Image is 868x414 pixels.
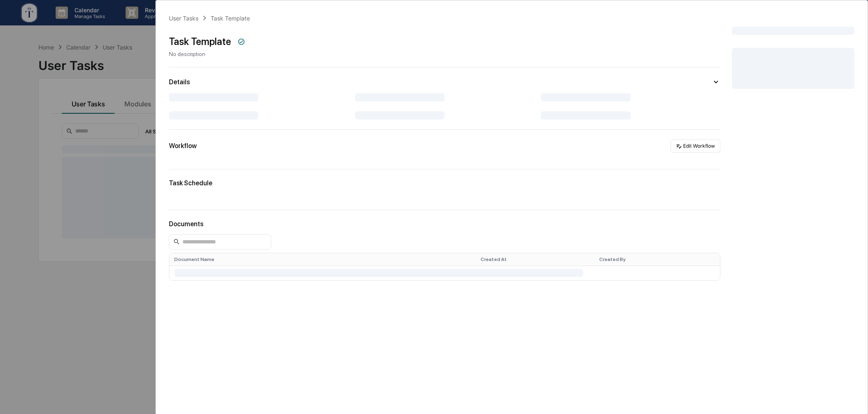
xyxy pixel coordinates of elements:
div: Task Schedule [169,179,720,187]
div: Documents [169,220,720,228]
div: Details [169,78,190,86]
th: Created By [594,253,720,265]
div: Workflow [169,142,197,150]
div: Task Template [211,15,250,22]
th: Created At [476,253,594,265]
div: No description [169,51,247,57]
th: Document Name [169,253,476,265]
button: Edit Workflow [670,139,720,153]
div: User Tasks [169,15,198,22]
div: Task Template [169,36,231,47]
